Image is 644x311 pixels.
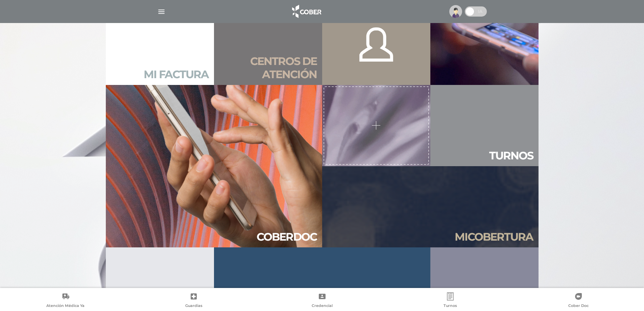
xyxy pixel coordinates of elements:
span: Turnos [444,303,457,309]
h2: Mi factura [144,68,209,81]
a: Coberdoc [106,85,322,247]
a: Guardias [129,292,258,310]
h2: Centros de atención [219,55,317,81]
a: Micobertura [322,166,539,247]
span: Cober Doc [568,303,589,309]
span: Guardias [185,303,202,309]
a: Turnos [430,85,539,166]
img: Cober_menu-lines-white.svg [157,7,166,16]
img: profile-placeholder.svg [449,5,462,18]
a: Cober Doc [515,292,643,310]
img: logo_cober_home-white.png [288,3,324,20]
span: Atención Médica Ya [46,303,85,309]
h2: Tur nos [489,149,533,162]
h2: Cober doc [257,230,317,243]
a: Atención Médica Ya [1,292,129,310]
a: Mi factura [106,4,214,85]
a: Credencial [258,292,386,310]
a: Turnos [386,292,514,310]
h2: Mi cober tura [455,230,533,243]
span: Credencial [312,303,333,309]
